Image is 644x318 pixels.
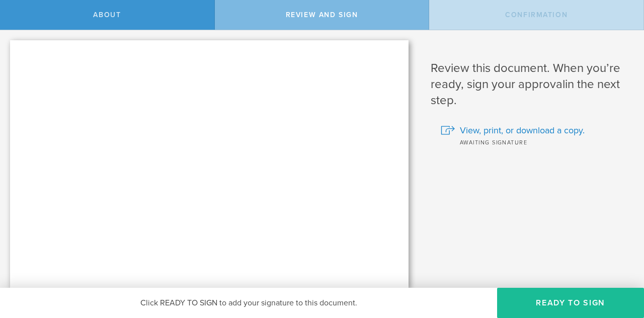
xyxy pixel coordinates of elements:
[460,124,585,137] span: View, print, or download a copy.
[505,11,568,19] span: Confirmation
[286,11,358,19] span: Review and sign
[441,137,629,147] div: Awaiting signature
[497,288,644,318] button: Ready to Sign
[431,60,629,109] h1: Review this document. When you’re ready, sign your approval in the next step.
[93,11,121,19] span: About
